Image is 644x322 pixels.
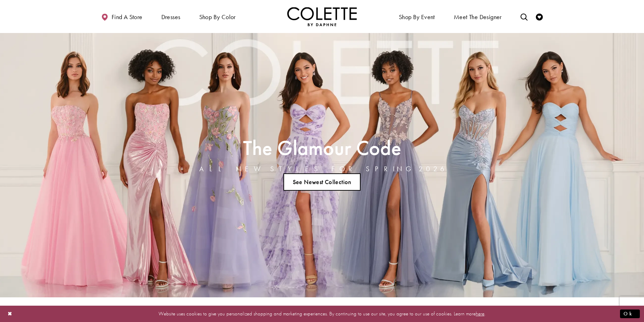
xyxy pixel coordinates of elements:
[198,7,238,26] span: Shop by color
[476,310,484,317] a: here
[519,7,529,26] a: Toggle search
[287,7,357,26] img: Colette by Daphne
[534,7,545,26] a: Check Wishlist
[160,7,182,26] span: Dresses
[454,14,502,20] span: Meet the designer
[287,7,357,26] a: Visit Home Page
[399,14,435,20] span: Shop By Event
[50,309,594,319] p: Website uses cookies to give you personalized shopping and marketing experiences. By continuing t...
[4,308,16,320] button: Close Dialog
[397,7,437,26] span: Shop By Event
[99,7,144,26] a: Find a store
[197,171,447,193] ul: Slider Links
[283,173,361,191] a: See Newest Collection The Glamour Code ALL NEW STYLES FOR SPRING 2026
[161,14,180,20] span: Dresses
[620,309,640,318] button: Submit Dialog
[199,14,236,20] span: Shop by color
[112,14,143,20] span: Find a store
[199,165,445,173] h4: ALL NEW STYLES FOR SPRING 2026
[452,7,504,26] a: Meet the designer
[199,138,445,157] h2: The Glamour Code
